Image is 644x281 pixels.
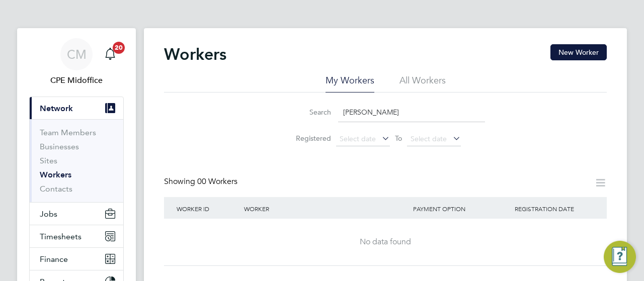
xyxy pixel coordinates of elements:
div: Worker [242,197,411,220]
h2: Workers [164,44,226,64]
label: Registered [286,134,331,143]
input: Name, email or phone number [338,103,485,122]
button: New Worker [550,44,607,60]
span: To [392,132,405,145]
span: Select date [340,134,376,143]
div: Showing [164,176,239,187]
a: 20 [100,38,120,70]
div: Payment Option [411,197,512,220]
span: Timesheets [40,232,82,241]
div: No data found [174,237,597,247]
label: Search [286,108,331,117]
button: Network [30,97,123,119]
a: Team Members [40,128,96,137]
a: CMCPE Midoffice [29,38,124,86]
span: Finance [40,254,68,264]
span: CPE Midoffice [29,74,124,86]
span: Select date [411,134,447,143]
div: Network [30,119,123,202]
button: Timesheets [30,225,123,247]
li: All Workers [399,74,446,92]
div: Worker ID [174,197,242,220]
span: Jobs [40,209,57,219]
button: Finance [30,248,123,270]
span: Network [40,104,73,113]
a: Contacts [40,184,72,194]
span: 20 [113,42,125,54]
span: 00 Workers [197,176,237,186]
button: Engage Resource Center [604,241,636,273]
a: Workers [40,170,71,179]
a: Businesses [40,142,79,151]
li: My Workers [326,74,374,92]
div: Registration Date [512,197,597,220]
button: Jobs [30,203,123,225]
a: Sites [40,156,57,165]
span: CM [67,48,87,61]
